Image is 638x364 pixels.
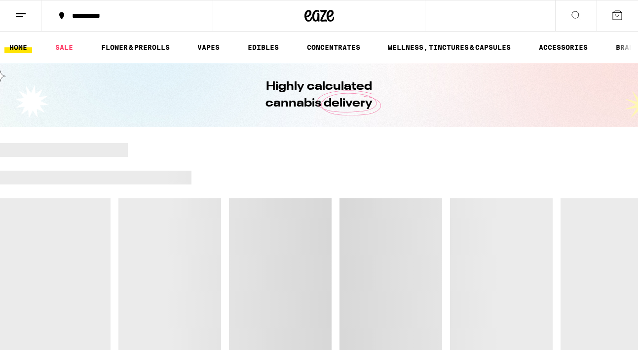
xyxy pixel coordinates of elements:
a: EDIBLES [243,41,284,53]
a: VAPES [192,41,225,53]
a: SALE [50,41,78,53]
a: FLOWER & PREROLLS [96,41,175,53]
a: WELLNESS, TINCTURES & CAPSULES [383,41,516,53]
a: HOME [4,41,32,53]
a: CONCENTRATES [302,41,365,53]
h1: Highly calculated cannabis delivery [238,78,401,112]
a: ACCESSORIES [534,41,593,53]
